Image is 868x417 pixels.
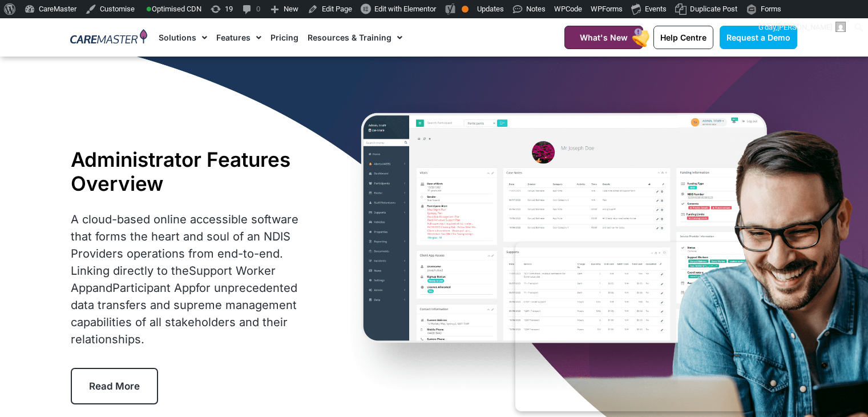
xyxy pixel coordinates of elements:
a: Help Centre [653,26,713,49]
a: Participant App [112,281,196,295]
a: What's New [564,26,643,49]
a: Read More [71,368,158,404]
a: Request a Demo [720,26,797,49]
span: [PERSON_NAME] [777,23,832,31]
span: What's New [580,33,628,42]
h1: Administrator Features Overview [71,147,318,195]
span: Read More [89,380,140,392]
span: Help Centre [660,33,706,42]
a: Features [216,18,261,57]
span: Edit with Elementor [374,5,436,13]
img: CareMaster Logo [70,29,147,46]
span: A cloud-based online accessible software that forms the heart and soul of an NDIS Providers opera... [71,212,298,346]
a: Solutions [159,18,207,57]
div: OK [462,6,469,13]
nav: Menu [159,18,536,57]
span: Request a Demo [726,33,790,42]
iframe: Popup CTA [515,242,862,411]
a: G'day, [754,18,850,37]
a: Resources & Training [308,18,402,57]
a: Pricing [271,18,298,57]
